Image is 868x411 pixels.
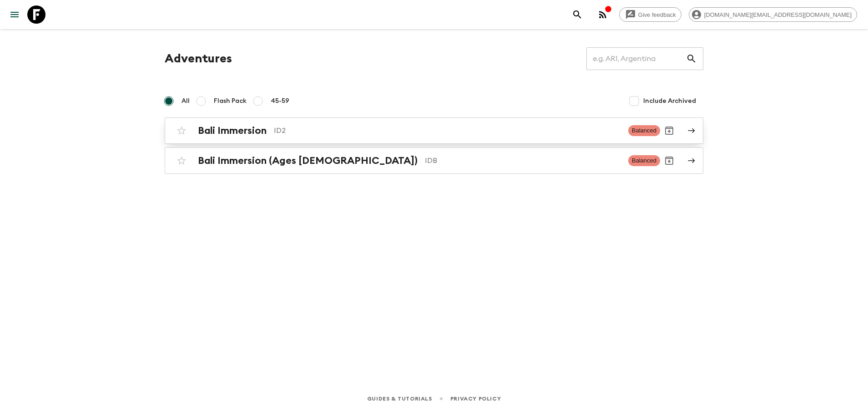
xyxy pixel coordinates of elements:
[689,7,857,22] div: [DOMAIN_NAME][EMAIL_ADDRESS][DOMAIN_NAME]
[198,125,267,137] h2: Bali Immersion
[367,394,432,404] a: Guides & Tutorials
[182,96,190,106] span: All
[271,96,289,106] span: 45-59
[633,11,681,18] span: Give feedback
[619,7,681,22] a: Give feedback
[699,11,857,18] span: [DOMAIN_NAME][EMAIL_ADDRESS][DOMAIN_NAME]
[214,96,247,106] span: Flash Pack
[450,394,501,404] a: Privacy Policy
[643,96,696,106] span: Include Archived
[165,147,703,174] a: Bali Immersion (Ages [DEMOGRAPHIC_DATA])IDBBalancedArchive
[568,5,586,24] button: search adventures
[660,152,678,170] button: Archive
[660,122,678,140] button: Archive
[425,155,621,166] p: IDB
[5,5,24,24] button: menu
[628,125,660,136] span: Balanced
[274,125,621,136] p: ID2
[586,46,686,71] input: e.g. AR1, Argentina
[165,50,232,68] h1: Adventures
[628,155,660,166] span: Balanced
[198,155,418,167] h2: Bali Immersion (Ages [DEMOGRAPHIC_DATA])
[165,117,703,144] a: Bali ImmersionID2BalancedArchive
